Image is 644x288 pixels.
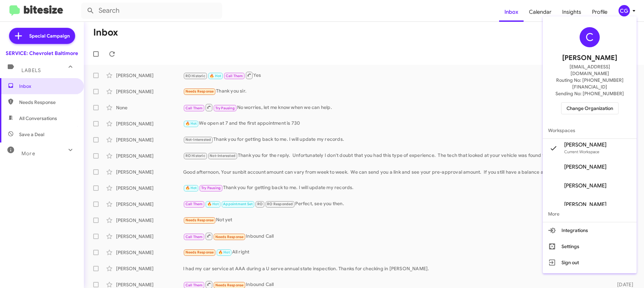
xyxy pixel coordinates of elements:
[555,90,624,97] span: Sending No: [PHONE_NUMBER]
[567,103,613,114] span: Change Organization
[564,164,606,170] span: [PERSON_NAME]
[543,254,637,271] button: Sign out
[543,222,637,238] button: Integrations
[564,149,599,154] span: Current Workspace
[561,102,619,114] button: Change Organization
[580,27,600,47] div: C
[551,63,629,77] span: [EMAIL_ADDRESS][DOMAIN_NAME]
[564,182,606,189] span: [PERSON_NAME]
[543,206,637,222] span: More
[564,141,606,148] span: [PERSON_NAME]
[543,238,637,254] button: Settings
[564,201,606,208] span: [PERSON_NAME]
[562,53,617,63] span: [PERSON_NAME]
[543,122,637,138] span: Workspaces
[551,77,629,90] span: Routing No: [PHONE_NUMBER][FINANCIAL_ID]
